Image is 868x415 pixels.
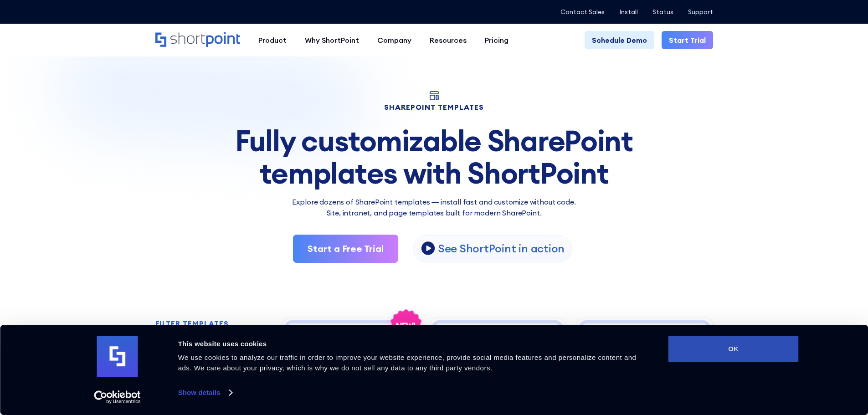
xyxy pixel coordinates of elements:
a: Status [652,8,673,15]
a: Home [155,32,240,48]
a: Usercentrics Cookiebot - opens in a new window [77,390,157,404]
a: Schedule Demo [585,31,654,49]
div: Product [258,35,287,46]
div: This website uses cookies [178,338,648,349]
a: Start Trial [662,31,713,49]
a: Start a Free Trial [293,235,398,263]
p: Explore dozens of SharePoint templates — install fast and customize without code. Site, intranet,... [155,196,713,218]
a: Company [368,31,421,49]
span: We use cookies to analyze our traffic in order to improve your website experience, provide social... [178,354,637,372]
div: Company [377,35,411,46]
p: See ShortPoint in action [438,241,565,256]
div: Fully customizable SharePoint templates with ShortPoint [155,125,713,189]
a: Resources [421,31,476,49]
div: Why ShortPoint [305,35,359,46]
h2: FILTER TEMPLATES [155,320,229,328]
a: Show details [178,386,232,400]
iframe: Chat Widget [704,309,868,415]
img: logo [97,336,138,377]
div: Resources [430,35,467,46]
a: Contact Sales [560,8,605,15]
button: OK [668,336,799,362]
a: Product [249,31,296,49]
a: open lightbox [413,235,572,262]
a: Install [619,8,638,15]
a: Pricing [476,31,518,49]
div: Pricing [485,35,508,46]
h1: SHAREPOINT TEMPLATES [155,104,713,110]
a: Support [688,8,713,15]
a: Why ShortPoint [296,31,368,49]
